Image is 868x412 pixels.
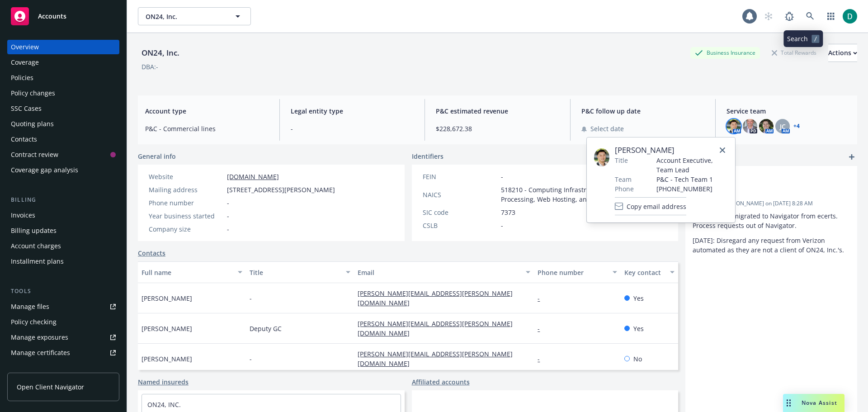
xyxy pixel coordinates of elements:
div: Overview [11,40,39,54]
span: ON24, Inc. [146,12,224,21]
img: photo [726,119,741,133]
span: Deputy GC [250,324,282,333]
span: Service team [726,106,850,116]
span: - [291,124,414,133]
div: NAICS [423,190,497,199]
button: Key contact [621,261,678,283]
div: SSC Cases [11,101,42,116]
a: - [538,324,547,333]
div: Phone number [149,198,223,208]
a: Manage certificates [7,346,119,360]
div: SIC code [423,208,497,217]
button: Copy email address [615,197,686,215]
div: Installment plans [11,254,64,269]
a: Coverage [7,55,119,70]
a: Invoices [7,208,119,223]
a: add [846,152,857,162]
a: +4 [793,123,800,129]
div: Business Insurance [690,47,760,58]
div: Manage exposures [11,330,68,345]
div: Title [250,268,340,277]
a: [PERSON_NAME][EMAIL_ADDRESS][PERSON_NAME][DOMAIN_NAME] [358,289,513,307]
div: Full name [142,268,232,277]
span: - [227,211,229,221]
a: Policy checking [7,315,119,329]
span: [PERSON_NAME] [142,324,192,333]
div: Contacts [11,132,37,147]
a: Installment plans [7,254,119,269]
span: P&C estimated revenue [436,106,559,116]
a: Policies [7,71,119,85]
span: Open Client Navigator [17,382,84,392]
a: close [717,145,728,156]
button: ON24, Inc. [138,7,251,25]
a: Switch app [822,7,840,25]
span: General info [138,152,176,161]
a: Contract review [7,147,119,162]
a: [PERSON_NAME][EMAIL_ADDRESS][PERSON_NAME][DOMAIN_NAME] [358,319,513,337]
span: P&C - Commercial lines [145,124,269,133]
span: JC [780,122,786,131]
div: Tools [7,287,119,296]
div: Actions [828,44,857,62]
a: SSC Cases [7,101,119,116]
div: Invoices [11,208,35,223]
span: Select date [590,124,624,133]
span: 518210 - Computing Infrastructure Providers, Data Processing, Web Hosting, and Related Services [501,185,668,204]
span: Updated by [PERSON_NAME] on [DATE] 8:28 AM [693,199,850,208]
a: - [538,294,547,303]
span: Nova Assist [802,399,837,407]
a: Coverage gap analysis [7,163,119,177]
a: [PERSON_NAME][EMAIL_ADDRESS][PERSON_NAME][DOMAIN_NAME] [358,350,513,368]
span: 7373 [501,208,515,217]
div: Billing [7,195,119,204]
span: [PERSON_NAME] [142,294,192,303]
span: Yes [633,324,644,333]
span: - [227,224,229,234]
a: Manage files [7,299,119,314]
div: Mailing address [149,185,223,194]
div: Coverage gap analysis [11,163,78,177]
a: Quoting plans [7,117,119,131]
a: Accounts [7,4,119,29]
img: employee photo [594,148,609,166]
span: Team [615,175,632,184]
div: ON24, Inc. [138,47,183,59]
div: FEIN [423,172,497,181]
span: Accounts [38,13,66,20]
button: Nova Assist [783,394,844,412]
span: P&C follow up date [581,106,705,116]
div: Account charges [11,239,61,253]
span: Account type [145,106,269,116]
div: Manage certificates [11,346,70,360]
span: No [633,354,642,364]
span: Identifiers [412,152,443,161]
img: photo [843,9,857,24]
span: - [693,173,826,183]
span: - [250,354,252,364]
p: [DATE]: Disregard any request from Verizon automated as they are not a client of ON24, Inc.'s. [693,236,850,255]
img: photo [759,119,774,133]
a: Contacts [7,132,119,147]
span: [STREET_ADDRESS][PERSON_NAME] [227,185,335,194]
span: [PERSON_NAME] [142,354,192,364]
a: Affiliated accounts [412,377,470,387]
span: $228,672.38 [436,124,559,133]
a: Overview [7,40,119,54]
a: Policy changes [7,86,119,100]
div: Email [358,268,520,277]
span: - [501,172,503,181]
a: Search [801,7,819,25]
div: DBA: - [142,62,158,71]
a: Manage claims [7,361,119,375]
div: Billing updates [11,223,57,238]
span: Phone [615,184,634,194]
button: Title [246,261,354,283]
div: Contract review [11,147,58,162]
div: Policy changes [11,86,55,100]
span: Legal entity type [291,106,414,116]
div: Drag to move [783,394,794,412]
span: Manage exposures [7,330,119,345]
a: Account charges [7,239,119,253]
a: Named insureds [138,377,189,387]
